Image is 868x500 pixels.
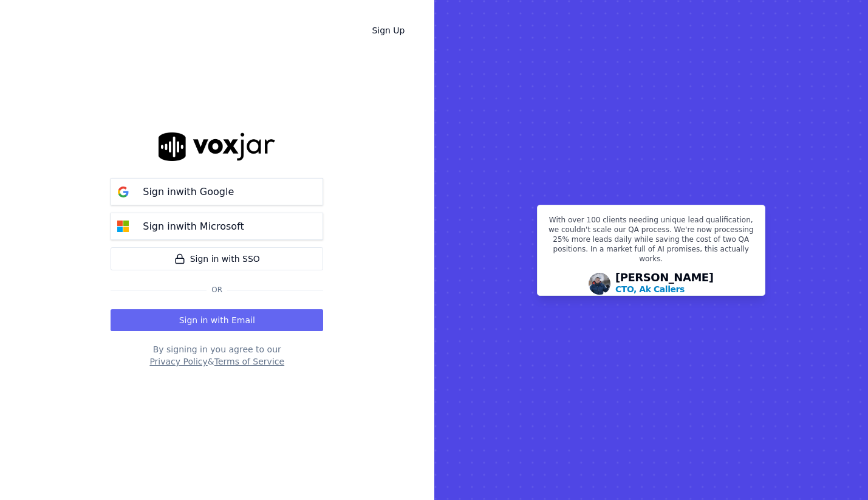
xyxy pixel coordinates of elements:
img: logo [159,132,275,161]
a: Sign in with SSO [111,247,323,270]
button: Sign in with Email [111,309,323,331]
p: With over 100 clients needing unique lead qualification, we couldn't scale our QA process. We're ... [545,215,757,269]
button: Terms of Service [214,355,284,368]
button: Sign inwith Microsoft [111,213,323,240]
p: Sign in with Google [143,185,234,199]
button: Privacy Policy [149,355,207,368]
p: CTO, Ak Callers [615,283,685,295]
p: Sign in with Microsoft [143,219,244,234]
img: google Sign in button [111,180,135,204]
span: Or [207,285,227,295]
button: Sign inwith Google [111,178,323,205]
div: [PERSON_NAME] [615,272,714,295]
a: Sign Up [362,19,414,41]
div: By signing in you agree to our & [111,343,323,368]
img: Avatar [589,273,610,295]
img: microsoft Sign in button [111,214,135,239]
